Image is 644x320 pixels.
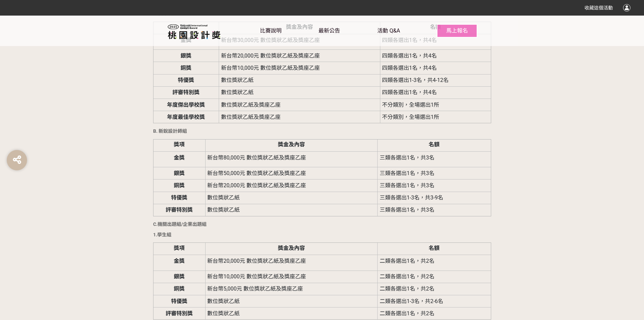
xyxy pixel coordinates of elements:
[178,77,194,83] span: 特優獎
[171,298,187,304] span: 特優獎
[174,141,185,148] strong: 獎項
[377,16,400,46] a: 活動 Q&A
[207,273,306,280] span: 新台幣10,000元 數位獎狀乙紙及獎座乙座
[318,27,340,34] span: 最新公告
[382,102,439,108] span: 不分類別，全場選出1所
[171,194,187,201] span: 特優獎
[380,182,434,189] span: 三類各選出1名，共3名
[278,141,305,148] strong: 獎金及內容
[380,258,434,264] span: 二類各選出1名，共2名
[221,89,254,95] span: 數位獎狀乙紙
[221,102,281,108] span: 數位獎狀乙紙及獎座乙座
[380,194,443,201] span: 三類各選出1-3名，共3-9名
[382,114,439,120] span: 不分類別，全場選出1所
[380,310,434,317] span: 二類各選出1名，共2名
[380,285,434,292] span: 二類各選出1名，共2名
[207,207,240,213] span: 數位獎狀乙紙
[167,102,205,108] span: 年度傑出學校獎
[380,273,434,280] span: 二類各選出1名，共2名
[153,221,207,227] strong: C.機關出題組/企業出題組
[181,65,191,71] span: 銅獎
[174,245,185,251] strong: 獎項
[221,65,320,71] span: 新台幣10,000元 數位獎狀乙紙及獎座乙座
[207,194,240,201] span: 數位獎狀乙紙
[181,52,191,59] span: 銀獎
[278,245,305,251] strong: 獎金及內容
[437,24,477,38] button: 馬上報名
[377,27,400,34] span: 活動 Q&A
[585,5,613,10] span: 收藏這個活動
[174,182,185,189] span: 銅獎
[380,170,434,176] span: 三類各選出1名，共3名
[380,207,434,213] span: 三類各選出1名，共3名
[174,285,185,292] span: 銅獎
[260,16,282,46] a: 比賽說明
[382,65,437,71] span: 四類各選出1名，共4名
[207,298,240,304] span: 數位獎狀乙紙
[207,285,303,292] span: 新台幣5,000元 數位獎狀乙紙及獎座乙座
[260,27,282,34] span: 比賽說明
[207,310,240,317] span: 數位獎狀乙紙
[221,77,254,83] span: 數位獎狀乙紙
[382,77,449,83] span: 四類各選出1-3名，共4-12名
[172,89,199,95] span: 評審特別獎
[207,170,306,176] span: 新台幣50,000元 數位獎狀乙紙及獎座乙座
[380,154,434,161] span: 三類各選出1名，共3名
[207,182,306,189] span: 新台幣20,000元 數位獎狀乙紙及獎座乙座
[221,114,281,120] span: 數位獎狀乙紙及獎座乙座
[153,232,171,237] strong: 1.學生組
[174,170,185,176] span: 銀獎
[207,154,306,161] span: 新台幣80,000元 數位獎狀乙紙及獎座乙座
[382,52,437,59] span: 四類各選出1名，共4名
[380,298,443,304] span: 二類各選出1-3名，共2-6名
[167,23,221,40] img: 2025桃園設計獎
[167,114,205,120] span: 年度最佳學校獎
[446,27,468,34] span: 馬上報名
[174,154,185,161] span: 金獎
[429,141,439,148] strong: 名額
[382,89,437,95] span: 四類各選出1名，共4名
[429,245,439,251] strong: 名額
[153,128,187,134] strong: B. 新銳設計師組
[174,258,185,264] span: 金獎
[207,258,306,264] span: 新台幣20,000元 數位獎狀乙紙及獎座乙座
[221,52,320,59] span: 新台幣20,000元 數位獎狀乙紙及獎座乙座
[318,16,340,46] a: 最新公告
[166,310,193,317] span: 評審特別獎
[166,207,193,213] span: 評審特別獎
[174,273,185,280] span: 銀獎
